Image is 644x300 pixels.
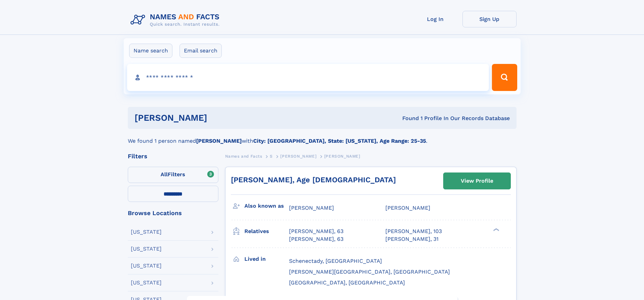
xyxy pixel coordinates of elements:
a: Names and Facts [225,152,262,160]
div: [US_STATE] [131,263,162,269]
label: Email search [180,44,222,58]
h3: Relatives [244,226,289,237]
div: Filters [128,153,218,159]
b: [PERSON_NAME] [196,138,242,144]
div: We found 1 person named with . [128,129,517,145]
a: [PERSON_NAME], 103 [385,228,442,235]
span: [GEOGRAPHIC_DATA], [GEOGRAPHIC_DATA] [289,279,405,286]
div: [US_STATE] [131,280,162,285]
a: S [270,152,273,160]
span: [PERSON_NAME] [280,154,316,159]
label: Filters [128,167,218,183]
h1: [PERSON_NAME] [135,114,305,122]
a: [PERSON_NAME], Age [DEMOGRAPHIC_DATA] [231,176,396,184]
input: search input [127,64,489,91]
span: [PERSON_NAME] [324,154,360,159]
span: [PERSON_NAME] [289,205,334,211]
label: Name search [129,44,172,58]
span: All [161,171,168,178]
div: [US_STATE] [131,229,162,235]
b: City: [GEOGRAPHIC_DATA], State: [US_STATE], Age Range: 25-35 [253,138,426,144]
a: [PERSON_NAME] [280,152,316,160]
div: Browse Locations [128,210,218,216]
a: [PERSON_NAME], 31 [385,235,438,243]
a: [PERSON_NAME], 63 [289,228,343,235]
div: [US_STATE] [131,246,162,252]
img: Logo Names and Facts [128,11,225,29]
div: ❯ [492,228,500,232]
span: [PERSON_NAME][GEOGRAPHIC_DATA], [GEOGRAPHIC_DATA] [289,269,450,275]
a: View Profile [444,173,510,189]
a: [PERSON_NAME], 63 [289,235,343,243]
span: S [270,154,273,159]
span: [PERSON_NAME] [385,205,430,211]
h3: Also known as [244,200,289,212]
span: Schenectady, [GEOGRAPHIC_DATA] [289,258,382,264]
a: Sign Up [462,11,517,27]
a: Log In [408,11,462,27]
button: Search Button [492,64,517,91]
div: Found 1 Profile In Our Records Database [305,115,510,122]
div: View Profile [461,173,493,189]
h3: Lived in [244,253,289,265]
